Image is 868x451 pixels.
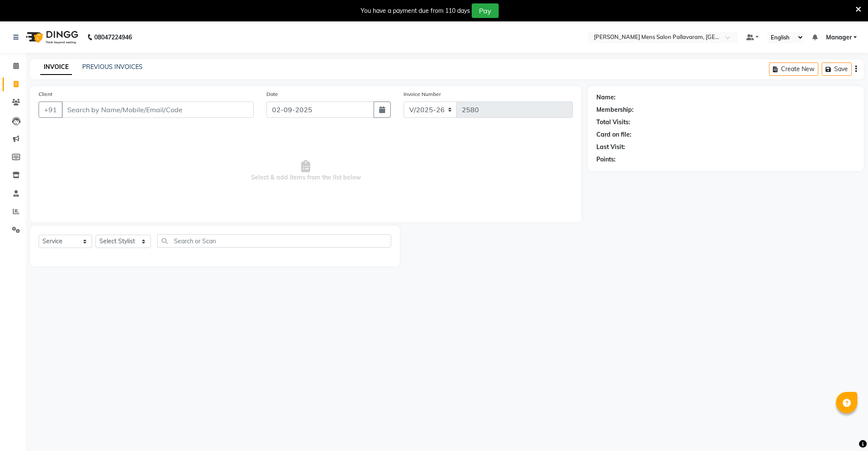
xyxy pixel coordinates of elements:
button: Pay [472,3,499,18]
button: Save [822,63,852,76]
b: 08047224946 [94,25,132,49]
div: Card on file: [596,130,632,139]
label: Invoice Number [404,90,441,98]
div: You have a payment due from 110 days [361,6,470,15]
input: Search or Scan [157,234,392,248]
img: logo [22,25,81,49]
input: Search by Name/Mobile/Email/Code [62,102,254,118]
label: Date [266,90,278,98]
span: Manager [826,33,852,42]
label: Client [39,90,52,98]
div: Total Visits: [596,118,630,127]
a: INVOICE [40,60,72,75]
div: Points: [596,155,616,164]
div: Last Visit: [596,143,625,152]
a: PREVIOUS INVOICES [82,63,143,71]
div: Name: [596,93,616,102]
iframe: chat widget [832,417,859,442]
span: Select & add items from the list below [39,128,573,214]
button: +91 [39,102,63,118]
button: Create New [769,63,818,76]
div: Membership: [596,105,634,114]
